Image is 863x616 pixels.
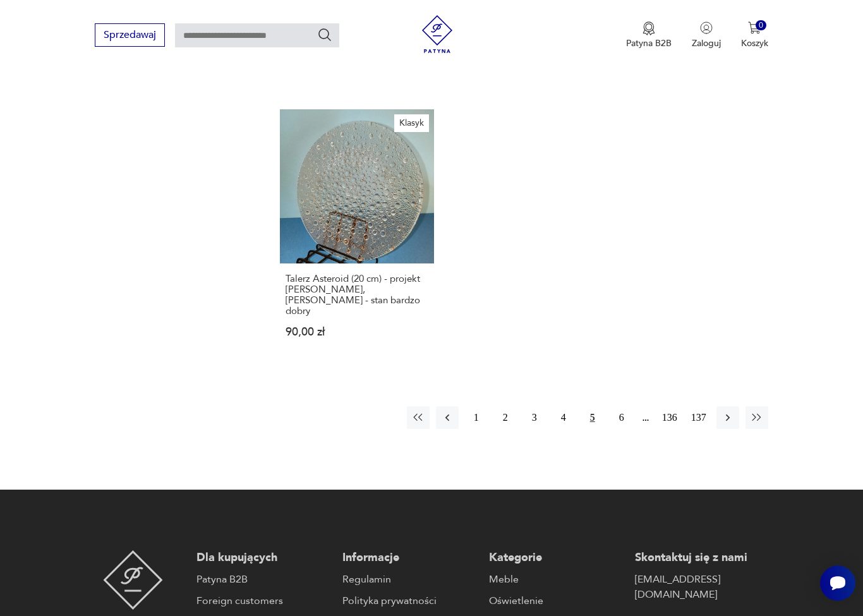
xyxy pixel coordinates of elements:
a: [EMAIL_ADDRESS][DOMAIN_NAME] [635,572,768,602]
a: Foreign customers [196,593,330,608]
p: Patyna B2B [626,37,672,49]
img: Ikona koszyka [748,21,761,34]
a: Meble [489,572,622,587]
p: Koszyk [741,37,768,49]
p: Zaloguj [692,37,721,49]
button: Sprzedawaj [95,23,165,47]
button: 6 [610,406,633,429]
p: 90,00 zł [286,327,428,337]
div: 0 [756,20,766,31]
button: 4 [552,406,575,429]
img: Ikonka użytkownika [700,21,713,34]
p: Kategorie [489,550,622,565]
img: Patyna - sklep z meblami i dekoracjami vintage [418,15,456,53]
a: KlasykTalerz Asteroid (20 cm) - projekt Jan Drost, HSG Ząbkowice - stan bardzo dobryTalerz Astero... [280,109,434,362]
button: Patyna B2B [626,21,672,49]
button: 0Koszyk [741,21,768,49]
p: Dla kupujących [196,550,330,565]
p: Informacje [342,550,476,565]
a: Polityka prywatności [342,593,476,608]
a: Sprzedawaj [95,32,165,40]
h3: Talerz Asteroid (20 cm) - projekt [PERSON_NAME], [PERSON_NAME] - stan bardzo dobry [286,274,428,317]
button: 137 [687,406,710,429]
button: 3 [523,406,546,429]
img: Ikona medalu [643,21,655,35]
button: Zaloguj [692,21,721,49]
button: 136 [658,406,681,429]
a: Patyna B2B [196,572,330,587]
img: Patyna - sklep z meblami i dekoracjami vintage [103,550,163,610]
iframe: Smartsupp widget button [820,565,855,601]
button: 5 [581,406,604,429]
button: 1 [465,406,488,429]
a: Ikona medaluPatyna B2B [626,21,672,49]
a: Oświetlenie [489,593,622,608]
button: 2 [494,406,517,429]
p: Skontaktuj się z nami [635,550,768,565]
a: Regulamin [342,572,476,587]
button: Szukaj [317,27,332,42]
